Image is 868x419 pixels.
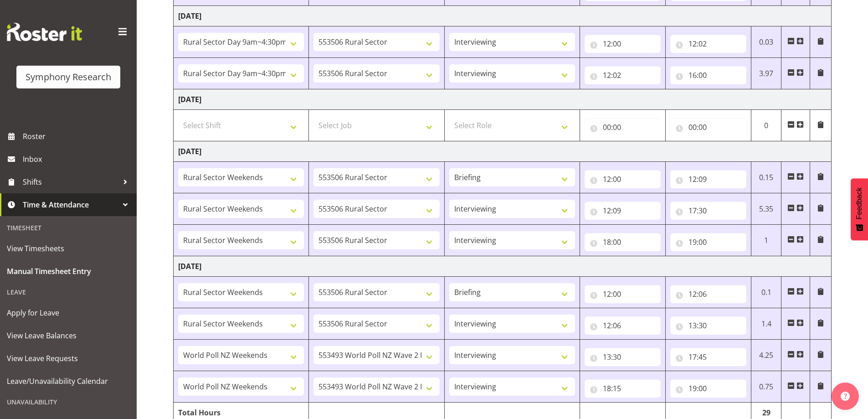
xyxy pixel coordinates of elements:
input: Click to select... [670,35,746,53]
input: Click to select... [585,35,661,53]
a: View Leave Balances [2,324,134,347]
a: View Leave Requests [2,347,134,370]
span: View Leave Requests [7,352,130,365]
span: Time & Attendance [23,198,118,212]
div: Timesheet [2,218,134,237]
td: 0.1 [751,277,781,308]
input: Click to select... [670,379,746,398]
span: Feedback [855,187,863,219]
span: Leave/Unavailability Calendar [7,374,130,388]
input: Click to select... [670,202,746,220]
td: 0.03 [751,26,781,58]
div: Unavailability [2,393,134,411]
input: Click to select... [585,348,661,366]
td: 1 [751,225,781,256]
td: 0 [751,110,781,141]
input: Click to select... [585,316,661,335]
td: [DATE] [174,141,832,162]
td: 0.75 [751,371,781,403]
a: Apply for Leave [2,301,134,324]
input: Click to select... [670,348,746,366]
td: [DATE] [174,89,832,110]
div: Leave [2,283,134,301]
span: Roster [23,129,132,143]
input: Click to select... [670,66,746,84]
input: Click to select... [585,118,661,136]
span: Manual Timesheet Entry [7,264,130,278]
input: Click to select... [670,285,746,303]
img: help-xxl-2.png [841,392,850,401]
span: Shifts [23,175,118,189]
input: Click to select... [670,233,746,251]
td: 5.35 [751,193,781,225]
div: Symphony Research [26,70,111,84]
td: 0.15 [751,162,781,193]
input: Click to select... [585,66,661,84]
span: View Timesheets [7,242,130,255]
td: 1.4 [751,308,781,340]
td: 4.25 [751,340,781,371]
input: Click to select... [585,233,661,251]
input: Click to select... [670,316,746,335]
input: Click to select... [670,170,746,188]
td: 3.97 [751,58,781,89]
input: Click to select... [585,170,661,188]
a: View Timesheets [2,237,134,260]
td: [DATE] [174,256,832,277]
input: Click to select... [585,285,661,303]
button: Feedback - Show survey [851,178,868,240]
a: Leave/Unavailability Calendar [2,370,134,393]
td: [DATE] [174,6,832,26]
a: Manual Timesheet Entry [2,260,134,283]
span: Inbox [23,152,132,166]
input: Click to select... [670,118,746,136]
input: Click to select... [585,379,661,398]
input: Click to select... [585,202,661,220]
img: Rosterit website logo [7,23,82,41]
span: View Leave Balances [7,329,130,342]
span: Apply for Leave [7,306,130,320]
